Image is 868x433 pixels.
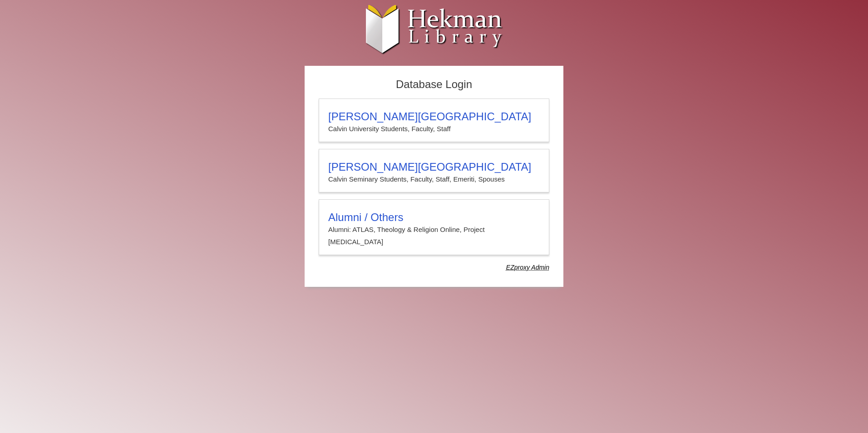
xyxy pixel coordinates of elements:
[506,264,549,271] dfn: Use Alumni login
[328,224,540,248] p: Alumni: ATLAS, Theology & Religion Online, Project [MEDICAL_DATA]
[328,211,540,224] h3: Alumni / Others
[328,161,540,173] h3: [PERSON_NAME][GEOGRAPHIC_DATA]
[328,110,540,123] h3: [PERSON_NAME][GEOGRAPHIC_DATA]
[328,123,540,135] p: Calvin University Students, Faculty, Staff
[328,173,540,185] p: Calvin Seminary Students, Faculty, Staff, Emeriti, Spouses
[319,149,549,192] a: [PERSON_NAME][GEOGRAPHIC_DATA]Calvin Seminary Students, Faculty, Staff, Emeriti, Spouses
[328,211,540,248] summary: Alumni / OthersAlumni: ATLAS, Theology & Religion Online, Project [MEDICAL_DATA]
[314,75,554,94] h2: Database Login
[319,98,549,142] a: [PERSON_NAME][GEOGRAPHIC_DATA]Calvin University Students, Faculty, Staff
